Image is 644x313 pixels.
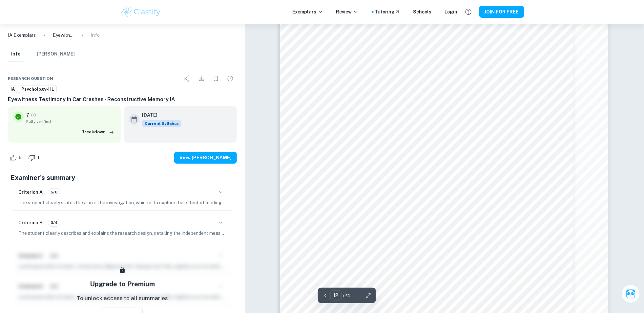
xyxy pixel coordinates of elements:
[174,152,237,164] button: View [PERSON_NAME]
[48,220,60,226] span: 3/4
[31,112,36,118] a: Grade fully verified
[622,285,640,303] button: Ask Clai
[26,111,29,119] p: 7
[8,96,237,103] h6: Eyewitness Testimony in Car Crashes - Reconstructive Memory IA
[77,294,168,303] p: To unlock access to all summaries
[8,76,53,81] span: Research question
[375,8,400,15] a: Tutoring
[224,72,237,85] div: Report issue
[8,152,25,163] div: Like
[142,120,181,127] span: Current Syllabus
[8,85,17,93] a: IA
[53,32,74,39] p: Eyewitness Testimony in Car Crashes - Reconstructive Memory IA
[120,5,162,18] img: Clastify logo
[343,292,351,299] p: / 24
[209,72,222,85] div: Bookmark
[293,8,323,15] p: Exemplars
[34,154,43,161] span: 1
[18,219,43,226] h6: Criterion B
[27,152,43,163] div: Dislike
[10,173,234,183] h5: Examiner's summary
[8,32,36,39] a: IA Exemplars
[80,127,116,137] button: Breakdown
[8,47,24,61] button: Info
[37,47,75,61] button: [PERSON_NAME]
[19,86,56,93] span: Psychology-HL
[142,120,181,127] div: This exemplar is based on the current syllabus. Feel free to refer to it for inspiration/ideas wh...
[18,189,43,196] h6: Criterion A
[195,72,208,85] div: Download
[479,6,524,18] button: JOIN FOR FREE
[19,85,57,93] a: Psychology-HL
[445,8,458,15] a: Login
[8,86,17,93] span: IA
[15,154,25,161] span: 6
[142,111,176,119] h6: [DATE]
[413,8,432,15] a: Schools
[26,119,116,124] span: Fully verified
[18,199,226,206] p: The student clearly states the aim of the investigation, which is to explore the effect of leadin...
[18,230,226,237] p: The student clearly describes and explains the research design, detailing the independent measure...
[180,72,194,85] div: Share
[336,8,359,15] p: Review
[90,279,155,289] h5: Upgrade to Premium
[91,32,100,39] p: Info
[463,6,474,17] button: Help and Feedback
[48,189,60,195] span: 5/6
